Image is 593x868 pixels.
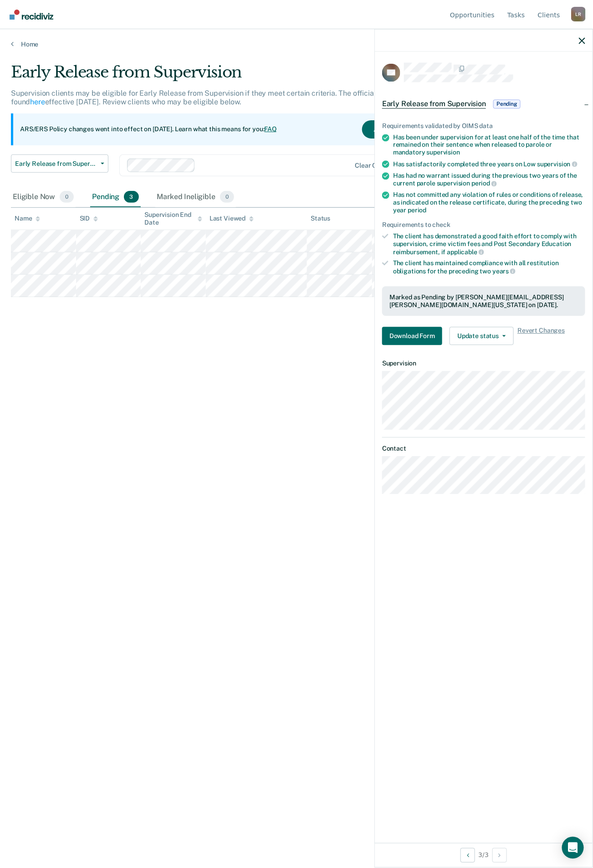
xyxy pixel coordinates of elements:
[20,125,277,134] p: ARS/ERS Policy changes went into effect on [DATE]. Learn what this means for you:
[265,125,277,133] a: FAQ
[393,191,585,214] div: Has not committed any violation of rules or conditions of release, as indicated on the release ce...
[571,7,586,21] button: Profile dropdown button
[493,99,521,108] span: Pending
[124,191,138,203] span: 3
[492,848,507,863] button: Next Opportunity
[393,260,585,275] div: The client has maintained compliance with all restitution obligations for the preceding two
[382,327,446,345] a: Navigate to form link
[11,187,76,207] div: Eligible Now
[210,215,254,222] div: Last Viewed
[537,160,577,168] span: supervision
[144,211,202,226] div: Supervision End Date
[311,215,330,222] div: Status
[375,843,593,867] div: 3 / 3
[15,215,40,222] div: Name
[492,267,516,275] span: years
[389,293,578,309] div: Marked as Pending by [PERSON_NAME][EMAIL_ADDRESS][PERSON_NAME][DOMAIN_NAME][US_STATE] on [DATE].
[60,191,74,203] span: 0
[220,191,234,203] span: 0
[393,172,585,187] div: Has had no warrant issued during the previous two years of the current parole supervision
[155,187,236,207] div: Marked Ineligible
[562,837,584,859] div: Open Intercom Messenger
[382,445,585,452] dt: Contact
[362,120,449,139] button: Acknowledge & Close
[382,360,585,368] dt: Supervision
[90,187,140,207] div: Pending
[460,848,475,863] button: Previous Opportunity
[427,149,460,156] span: supervision
[471,180,497,187] span: period
[355,162,397,169] div: Clear officers
[30,98,45,106] a: here
[393,134,585,156] div: Has been under supervision for at least one half of the time that remained on their sentence when...
[10,10,53,20] img: Recidiviz
[450,327,514,345] button: Update status
[393,233,585,256] div: The client has demonstrated a good faith effort to comply with supervision, crime victim fees and...
[408,206,426,214] span: period
[11,89,437,106] p: Supervision clients may be eligible for Early Release from Supervision if they meet certain crite...
[382,99,486,108] span: Early Release from Supervision
[447,248,484,256] span: applicable
[571,7,586,21] div: L R
[375,89,593,118] div: Early Release from SupervisionPending
[11,63,456,89] div: Early Release from Supervision
[393,160,585,168] div: Has satisfactorily completed three years on Low
[382,122,585,130] div: Requirements validated by OIMS data
[382,327,442,345] button: Download Form
[80,215,98,222] div: SID
[15,160,97,168] span: Early Release from Supervision
[382,221,585,229] div: Requirements to check
[517,327,565,345] span: Revert Changes
[11,40,582,48] a: Home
